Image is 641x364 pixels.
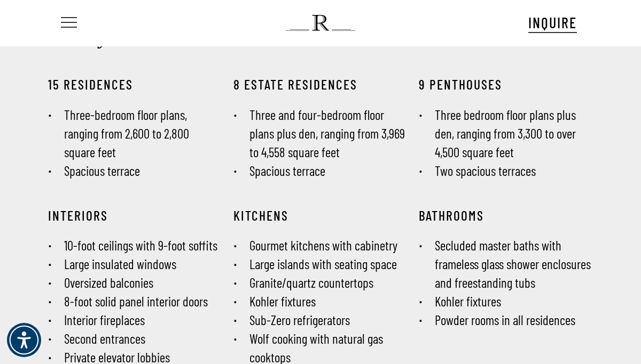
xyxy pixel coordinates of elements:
[59,18,77,29] a: Navigation Menu
[233,311,408,329] li: Sub-Zero refrigerators
[48,106,222,161] li: Three-bedroom floor plans, ranging from 2,600 to 2,800 square feet
[528,13,577,31] span: INQUIRE
[419,292,593,311] li: Kohler fixtures
[233,273,408,292] li: Granite/quartz countertops
[48,255,222,273] li: Large insulated windows
[48,161,222,180] li: Spacious terrace
[419,236,593,292] li: Secluded master baths with frameless glass shower enclosures and freestanding tubs
[419,76,593,93] h3: 9 PENTHOUSES
[233,106,408,161] li: Three and four-bedroom floor plans plus den, ranging from 3,969 to 4,558 square feet
[48,76,222,93] h3: 15 Residences
[48,273,222,292] li: Oversized balconies
[419,106,593,161] li: Three bedroom floor plans plus den, ranging from 3,300 to over 4,500 square feet
[233,255,408,273] li: Large islands with seating space
[233,207,408,224] h3: KITCHENS
[48,236,222,255] li: 10-foot ceilings with 9-foot soffits
[233,76,408,93] h3: 8 Estate Residences
[233,161,408,180] li: Spacious terrace
[419,161,593,180] li: Two spacious terraces
[233,236,408,255] li: Gourmet kitchens with cabinetry
[528,12,577,33] a: INQUIRE
[233,292,408,311] li: Kohler fixtures
[419,311,593,329] li: Powder rooms in all residences
[48,311,222,329] li: Interior fireplaces
[48,292,222,311] li: 8-foot solid panel interior doors
[48,329,222,348] li: Second entrances
[48,207,222,224] h3: INTERIORS
[419,207,593,224] h3: BATHROOMS
[7,323,41,357] div: Accessibility Menu
[286,15,355,31] img: The Regent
